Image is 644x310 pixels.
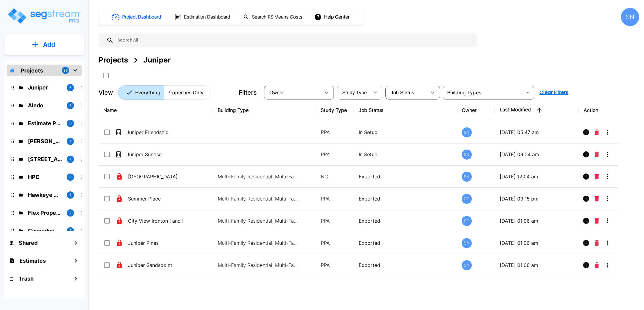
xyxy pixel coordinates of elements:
[28,227,62,235] p: Cascades Cover Two LLC
[128,239,189,247] p: Juniper Pines
[601,126,613,138] button: More-Options
[500,151,574,158] p: [DATE] 09:04 am
[601,193,613,205] button: More-Options
[109,10,164,24] button: Project Dashboard
[69,228,72,233] p: 2
[218,195,300,202] p: Multi-Family Residential, Multi-Family Residential, Multi-Family Residential, Multi-Family Reside...
[601,170,613,183] button: More-Options
[70,139,71,144] p: 1
[69,174,72,180] p: 0
[28,101,62,110] p: Aledo
[601,148,613,160] button: More-Options
[114,33,474,47] input: Search All
[500,261,574,269] p: [DATE] 01:06 am
[43,40,55,49] p: Add
[321,173,349,180] p: NC
[445,88,522,97] input: Building Types
[28,119,62,127] p: Estimate Property
[580,215,592,227] button: Info
[500,129,574,136] p: [DATE] 05:47 am
[63,68,68,73] p: 36
[252,14,302,21] h1: Search RS Means Costs
[592,193,601,205] button: Delete
[122,14,161,21] h1: Project Dashboard
[69,85,71,90] p: 7
[580,237,592,249] button: Info
[601,215,613,227] button: More-Options
[316,99,354,121] th: Study Type
[462,172,472,182] div: SN
[321,151,349,158] p: PPA
[28,83,62,92] p: Juniper
[321,195,349,202] p: PPA
[265,84,320,101] div: Select
[118,85,164,100] button: Everything
[128,217,189,224] p: City View Ironton I and II
[601,237,613,249] button: More-Options
[500,239,574,247] p: [DATE] 01:06 am
[500,217,574,224] p: [DATE] 01:06 am
[391,90,414,95] span: Job Status
[580,193,592,205] button: Info
[601,259,613,271] button: More-Options
[218,261,300,269] p: Multi-Family Residential, Multi-Family Residential, Multi-Family Residential, Multi-Family Reside...
[28,137,62,145] p: Kessler Rental
[359,217,452,224] p: Exported
[69,210,72,215] p: 4
[213,99,316,121] th: Building Type
[359,151,452,158] p: In Setup
[28,209,62,217] p: Flex Properties
[580,126,592,138] button: Info
[69,121,72,126] p: 0
[580,148,592,160] button: Info
[218,173,300,180] p: Multi-Family Residential, Multi-Family Residential, Multi-Family Residential, Multi-Family Reside...
[128,195,189,202] p: Summer Place
[99,55,128,66] div: Projects
[143,55,171,66] div: Juniper
[592,237,601,249] button: Delete
[462,150,472,160] div: SN
[495,99,579,121] th: Last Modified
[359,129,452,136] p: In Setup
[342,90,367,95] span: Study Type
[126,129,187,136] p: Juniper Friendship
[462,238,472,248] div: SN
[321,239,349,247] p: PPA
[239,88,257,97] p: Filters
[28,191,62,199] p: Hawkeye Medical LLC
[184,14,230,21] h1: Estimation Dashboard
[313,11,352,23] button: Help Center
[359,173,452,180] p: Exported
[387,84,427,101] div: Select
[359,261,452,269] p: Exported
[321,217,349,224] p: PPA
[592,170,601,183] button: Delete
[70,192,71,197] p: 1
[7,7,81,25] img: Logo
[100,69,112,82] button: SelectAll
[99,99,213,121] th: Name
[338,84,369,101] div: Select
[28,155,62,163] p: 138 Polecat Lane
[359,239,452,247] p: Exported
[621,8,639,26] div: SN
[592,148,601,160] button: Delete
[19,275,34,283] h1: Trash
[99,88,113,97] p: View
[359,195,452,202] p: Exported
[128,261,189,269] p: Juniper Sandspoint
[126,151,187,158] p: Juniper Sunrise
[462,127,472,137] div: SN
[172,11,233,23] button: Estimation Dashboard
[118,85,211,100] div: Platform
[70,103,71,108] p: 1
[4,36,84,53] button: Add
[128,173,189,180] p: [GEOGRAPHIC_DATA]
[579,99,628,121] th: Action
[270,90,284,95] span: Owner
[580,259,592,271] button: Info
[462,194,472,204] div: RF
[354,99,457,121] th: Job Status
[19,239,38,247] h1: Shared
[70,157,71,162] p: 1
